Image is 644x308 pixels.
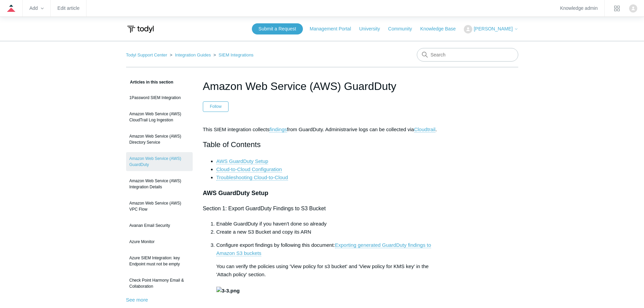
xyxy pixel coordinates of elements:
li: SIEM Integrations [212,52,254,57]
a: Avanan Email Security [126,219,193,232]
button: [PERSON_NAME] [464,25,518,33]
a: Community [388,25,419,32]
span: [PERSON_NAME] [474,26,512,31]
a: See more [126,297,148,303]
a: Amazon Web Service (AWS) VPC Flow [126,197,193,216]
a: Azure SIEM Integration: key Endpoint must not be empty [126,252,193,270]
p: Configure export findings by following this document: [216,241,442,257]
a: Cloudtrail [414,126,435,133]
h1: Amazon Web Service (AWS) GuardDuty [203,78,442,94]
a: Knowledge admin [560,6,598,10]
a: AWS GuardDuty Setup [216,158,268,164]
zd-hc-trigger: Add [29,6,44,10]
a: findings [269,126,287,133]
a: Submit a Request [252,23,303,34]
a: SIEM Integrations [219,52,254,57]
li: Create a new S3 Bucket and copy its ARN [216,228,442,236]
a: 1Password SIEM Integration [126,91,193,104]
a: Amazon Web Service (AWS) CloudTrail Log Ingestion [126,108,193,126]
input: Search [417,48,518,62]
h4: Section 1: Export GuardDuty Findings to S3 Bucket [203,204,442,213]
a: Management Portal [310,25,358,32]
a: Todyl Support Center [126,52,167,57]
li: Enable GuardDuty if you haven't done so already [216,220,442,228]
zd-hc-trigger: Click your profile icon to open the profile menu [629,4,637,13]
p: You can verify the policies using 'View policy for s3 bucket' and 'View policy for KMS key' in th... [216,262,442,303]
a: Troubleshooting Cloud-to-Cloud [216,174,288,181]
h2: Table of Contents [203,139,442,150]
a: Cloud-to-Cloud Configuration [216,166,282,172]
span: Articles in this section [126,80,173,85]
a: Edit article [57,6,79,10]
a: University [359,25,386,32]
a: Amazon Web Service (AWS) Directory Service [126,130,193,149]
img: user avatar [629,4,637,13]
p: This SIEM integration collects from GuardDuty. Administrarive logs can be collected via . [203,125,442,134]
a: Azure Monitor [126,235,193,248]
h3: AWS GuardDuty Setup [203,188,442,198]
button: Follow Article [203,101,229,112]
li: Todyl Support Center [126,52,169,57]
img: Todyl Support Center Help Center home page [126,23,155,35]
a: Knowledge Base [420,25,462,32]
li: Integration Guides [168,52,212,57]
a: Check Point Harmony Email & Collaboration [126,274,193,293]
img: 3-3.png [216,287,240,295]
a: Amazon Web Service (AWS) Integration Details [126,174,193,193]
a: Amazon Web Service (AWS) GuardDuty [126,152,193,171]
a: Integration Guides [175,52,211,57]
